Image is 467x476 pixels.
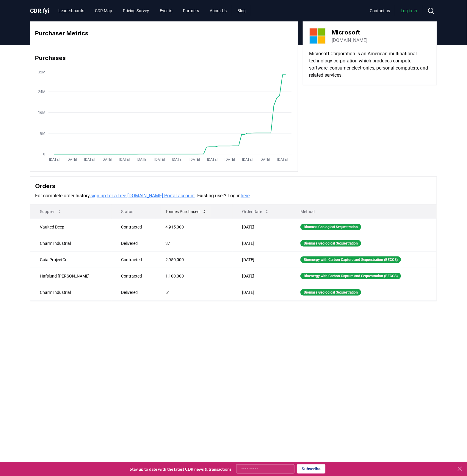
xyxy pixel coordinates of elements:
h3: Microsoft [332,28,367,37]
a: here [241,193,250,198]
td: [DATE] [233,268,291,284]
td: Hafslund [PERSON_NAME] [30,268,112,284]
p: Microsoft Corporation is an American multinational technology corporation which produces computer... [309,50,431,79]
tspan: [DATE] [242,157,253,162]
div: Contracted [121,273,151,279]
a: sign up for a free [DOMAIN_NAME] Portal account [90,193,195,198]
tspan: 8M [40,131,45,135]
div: Contracted [121,224,151,230]
a: Pricing Survey [118,5,154,16]
span: . [41,7,43,14]
div: Bioenergy with Carbon Capture and Sequestration (BECCS) [300,273,401,279]
div: Biomass Geological Sequestration [300,289,361,296]
div: Biomass Geological Sequestration [300,224,361,230]
tspan: [DATE] [172,157,183,162]
nav: Main [54,5,251,16]
div: Contracted [121,257,151,263]
h3: Orders [35,182,432,190]
p: Status [116,209,151,215]
tspan: 16M [38,111,45,115]
td: 37 [156,235,232,251]
tspan: [DATE] [260,157,270,162]
a: Events [155,5,177,16]
div: Biomass Geological Sequestration [300,240,361,247]
tspan: 0 [43,152,45,156]
td: Charm Industrial [30,235,112,251]
h3: Purchases [35,53,293,62]
a: Contact us [365,5,395,16]
td: [DATE] [233,251,291,268]
button: Tonnes Purchased [161,206,211,217]
tspan: [DATE] [137,157,148,162]
a: Blog [233,5,251,16]
td: Vaulted Deep [30,219,112,235]
div: Delivered [121,289,151,295]
button: Supplier [35,206,67,217]
tspan: [DATE] [49,157,59,162]
span: CDR fyi [30,7,49,14]
nav: Main [365,5,423,16]
td: 51 [156,284,232,300]
img: Microsoft-logo [309,28,326,44]
p: Method [296,209,432,215]
a: CDR Map [90,5,117,16]
tspan: [DATE] [67,157,77,162]
p: For complete order history, . Existing user? Log in . [35,192,432,199]
a: CDR.fyi [30,7,49,15]
tspan: [DATE] [102,157,112,162]
tspan: [DATE] [225,157,235,162]
td: [DATE] [233,219,291,235]
a: About Us [205,5,232,16]
td: 2,950,000 [156,251,232,268]
h3: Purchaser Metrics [35,29,293,38]
tspan: [DATE] [120,157,130,162]
td: [DATE] [233,235,291,251]
div: Delivered [121,240,151,246]
span: Log in [401,8,418,14]
tspan: [DATE] [190,157,200,162]
tspan: [DATE] [278,157,288,162]
td: [DATE] [233,284,291,300]
tspan: [DATE] [207,157,218,162]
a: [DOMAIN_NAME] [332,37,367,44]
td: Charm Industrial [30,284,112,300]
div: Bioenergy with Carbon Capture and Sequestration (BECCS) [300,256,401,263]
a: Log in [396,5,423,16]
tspan: 24M [38,90,45,94]
a: Partners [178,5,204,16]
tspan: [DATE] [155,157,165,162]
a: Leaderboards [54,5,89,16]
td: 1,100,000 [156,268,232,284]
td: Gaia ProjectCo [30,251,112,268]
tspan: [DATE] [84,157,95,162]
button: Order Date [237,206,274,217]
tspan: 32M [38,70,45,74]
td: 4,915,000 [156,219,232,235]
